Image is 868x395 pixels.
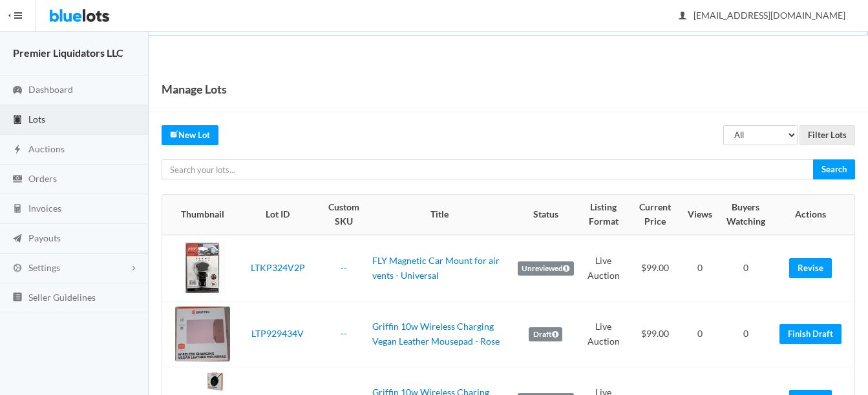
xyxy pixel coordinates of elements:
[28,143,65,154] span: Auctions
[251,328,304,339] a: LTP929434V
[341,262,347,273] a: --
[321,195,367,235] th: Custom SKU
[341,328,347,339] a: --
[683,195,717,235] th: Views
[28,203,61,214] span: Invoices
[11,114,24,127] ion-icon: clipboard
[11,85,24,97] ion-icon: speedometer
[813,159,855,179] input: Search
[251,262,305,273] a: LTKP324V2P
[162,79,227,99] h1: Manage Lots
[683,301,717,367] td: 0
[28,262,60,273] span: Settings
[717,235,774,301] td: 0
[28,173,57,184] span: Orders
[28,114,45,125] span: Lots
[13,46,123,59] strong: Premier Liquidators LLC
[162,195,235,235] th: Thumbnail
[679,10,845,21] span: [EMAIL_ADDRESS][DOMAIN_NAME]
[774,195,854,235] th: Actions
[628,235,683,301] td: $99.00
[717,195,774,235] th: Buyers Watching
[162,159,814,179] input: Search your lots...
[683,235,717,301] td: 0
[11,263,24,275] ion-icon: cog
[579,301,628,367] td: Live Auction
[235,195,321,235] th: Lot ID
[11,174,24,186] ion-icon: cash
[162,125,218,145] a: createNew Lot
[513,195,579,235] th: Status
[367,195,512,235] th: Title
[628,195,683,235] th: Current Price
[529,327,562,341] label: Draft
[170,130,178,138] ion-icon: create
[372,321,500,347] a: Griffin 10w Wireless Charging Vegan Leather Mousepad - Rose
[779,324,842,344] a: Finish Draft
[717,301,774,367] td: 0
[628,301,683,367] td: $99.00
[11,203,24,216] ion-icon: calculator
[28,232,61,243] span: Payouts
[789,258,832,278] a: Revise
[28,292,96,303] span: Seller Guidelines
[11,292,24,304] ion-icon: list box
[11,233,24,245] ion-icon: paper plane
[518,261,574,276] label: Unreviewed
[676,10,689,23] ion-icon: person
[28,84,73,95] span: Dashboard
[11,144,24,156] ion-icon: flash
[579,195,628,235] th: Listing Format
[579,235,628,301] td: Live Auction
[372,255,500,281] a: FLY Magnetic Car Mount for air vents - Universal
[799,125,855,145] input: Filter Lots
